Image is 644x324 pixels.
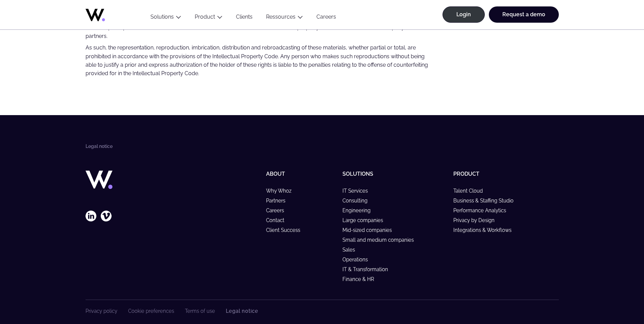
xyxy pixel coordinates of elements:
a: Client Success [266,227,306,233]
p: As such, the representation, reproduction, imbrication, distribution and rebroadcasting of these ... [86,43,432,78]
a: Why Whoz [266,188,297,194]
a: Partners [266,198,291,203]
a: Engineering [342,208,377,213]
a: Performance Analytics [453,208,512,213]
a: Privacy policy [86,308,117,314]
a: Cookie preferences [128,308,174,314]
a: Login [443,6,485,23]
a: Business & Staffing Studio [453,198,520,203]
a: Request a demo [489,6,559,23]
nav: Breadcrumbs [86,144,559,149]
a: Clients [229,14,259,23]
a: Mid-sized companies [342,227,398,233]
button: Solutions [144,14,188,23]
a: Ressources [266,14,295,20]
a: Product [453,171,479,177]
a: Talent Cloud [453,188,489,194]
a: Consulting [342,198,374,203]
a: Large companies [342,217,389,223]
a: Terms of use [185,308,215,314]
li: Legal notice [86,144,113,149]
a: Legal notice [226,308,259,314]
a: Operations [342,257,374,262]
a: Contact [266,217,290,223]
a: IT Services [342,188,374,194]
button: Product [188,14,229,23]
a: Integrations & Workflows [453,227,518,233]
a: IT & Transformation [342,266,394,272]
a: Product [195,14,215,20]
a: Sales [342,247,361,253]
h5: Solutions [342,171,448,177]
a: Careers [266,208,290,213]
button: Ressources [259,14,310,23]
a: Finance & HR [342,276,380,282]
a: Small and medium companies [342,237,420,243]
iframe: Chatbot [599,279,635,315]
a: Careers [310,14,343,23]
nav: Footer Navigation [86,308,259,314]
h5: About [266,171,337,177]
a: Privacy by Design [453,217,501,223]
